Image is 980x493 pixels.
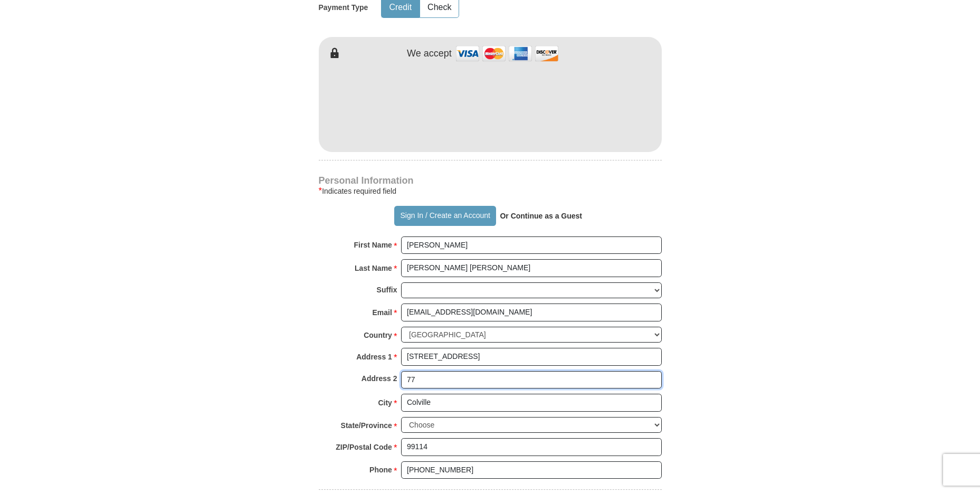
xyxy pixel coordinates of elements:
strong: ZIP/Postal Code [336,440,392,454]
button: Sign In / Create an Account [394,206,496,226]
strong: Phone [369,462,392,477]
h4: We accept [407,48,452,60]
strong: Last Name [355,261,392,276]
strong: Address 2 [361,371,397,386]
strong: Suffix [377,282,397,297]
h5: Payment Type [319,3,368,12]
strong: State/Province [341,418,392,433]
strong: Email [373,305,392,320]
strong: City [378,395,392,410]
strong: Country [364,328,392,343]
img: credit cards accepted [454,42,560,65]
strong: Address 1 [356,349,392,364]
h4: Personal Information [319,176,662,185]
strong: Or Continue as a Guest [500,212,582,220]
div: Indicates required field [319,185,662,197]
strong: First Name [354,238,392,252]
